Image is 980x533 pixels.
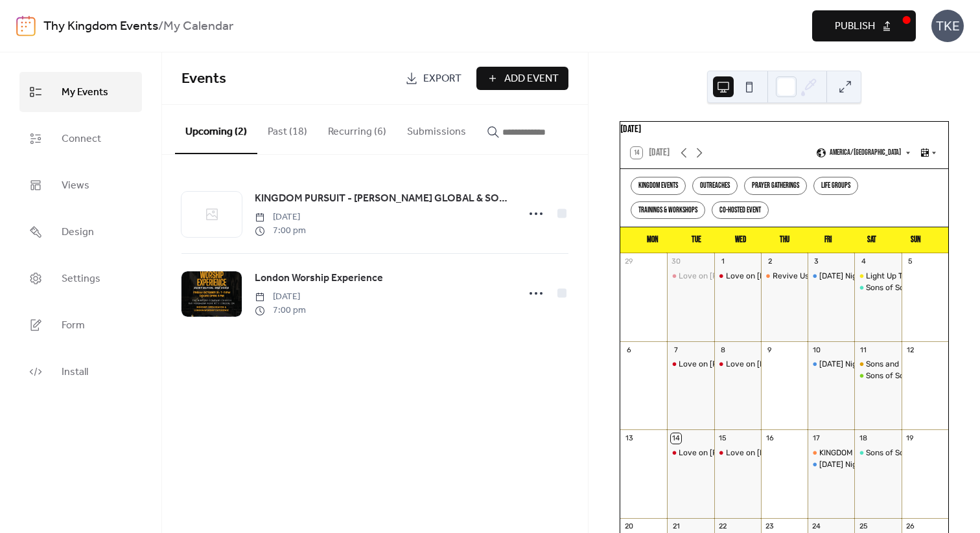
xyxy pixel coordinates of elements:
[19,119,142,159] a: Connect
[931,10,964,42] div: TKE
[16,16,36,36] img: logo
[19,305,142,345] a: Form
[423,71,461,87] span: Export
[62,315,85,336] span: Form
[255,304,306,317] span: 7:00 pm
[163,14,233,39] b: My Calendar
[504,71,559,87] span: Add Event
[395,67,471,90] a: Export
[158,14,163,39] b: /
[62,269,100,289] span: Settings
[62,82,108,103] span: My Events
[19,258,142,299] a: Settings
[43,14,158,39] a: Thy Kingdom Events
[62,129,101,150] span: Connect
[19,165,142,205] a: Views
[255,270,383,287] a: London Worship Experience
[19,212,142,252] a: Design
[255,191,510,207] span: KINGDOM PURSUIT - [PERSON_NAME] GLOBAL & SONS OF SCRIPTURE
[19,72,142,112] a: My Events
[175,105,257,154] button: Upcoming (2)
[181,65,226,93] span: Events
[19,352,142,392] a: Install
[255,190,510,207] a: KINGDOM PURSUIT - [PERSON_NAME] GLOBAL & SONS OF SCRIPTURE
[812,10,916,41] button: Publish
[318,105,397,153] button: Recurring (6)
[255,224,306,238] span: 7:00 pm
[476,67,568,90] button: Add Event
[397,105,476,153] button: Submissions
[257,105,318,153] button: Past (18)
[62,222,94,243] span: Design
[835,19,875,34] span: Publish
[62,176,89,196] span: Views
[255,290,306,304] span: [DATE]
[62,362,88,383] span: Install
[255,210,306,224] span: [DATE]
[255,271,383,286] span: London Worship Experience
